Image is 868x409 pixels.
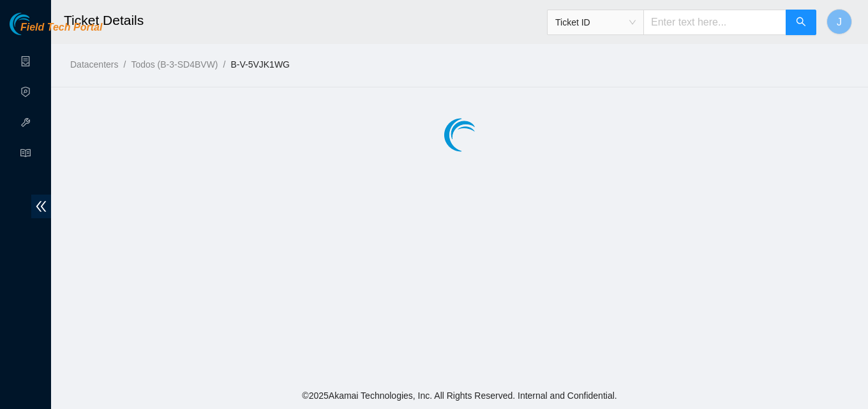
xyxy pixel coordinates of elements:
span: Field Tech Portal [20,22,102,34]
span: J [837,14,842,30]
img: Akamai Technologies [10,13,64,35]
a: Datacenters [70,59,118,70]
span: double-left [31,195,51,218]
span: search [796,17,806,29]
input: Enter text here... [643,10,786,35]
span: read [20,142,31,168]
span: Ticket ID [555,13,636,32]
button: J [827,9,852,34]
a: Akamai TechnologiesField Tech Portal [10,23,102,40]
a: Todos (B-3-SD4BVW) [131,59,218,70]
a: B-V-5VJK1WG [230,59,290,70]
span: / [223,59,226,70]
button: search [786,10,816,35]
footer: © 2025 Akamai Technologies, Inc. All Rights Reserved. Internal and Confidential. [51,382,868,409]
span: / [123,59,126,70]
